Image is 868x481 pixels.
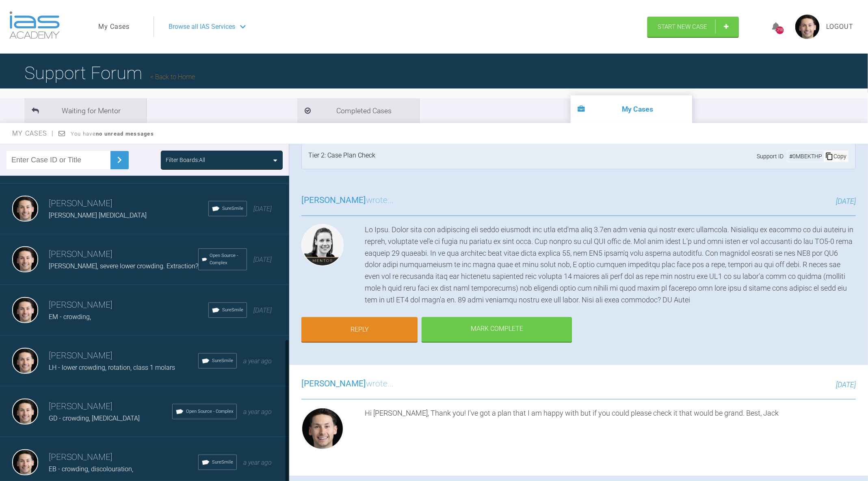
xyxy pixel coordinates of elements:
[212,357,233,365] span: SureSmile
[836,197,856,205] span: [DATE]
[12,348,38,374] img: Jack Dowling
[253,256,272,263] span: [DATE]
[757,152,784,161] span: Support ID
[49,400,172,414] h3: [PERSON_NAME]
[24,98,146,123] li: Waiting for Mentor
[166,155,205,164] div: Filter Boards: All
[113,153,126,166] img: chevronRight.28bd32b0.svg
[365,224,856,306] div: Lo Ipsu. Dolor sita con adipiscing eli seddo eiusmodt inc utla etd'ma aliq 3.7en adm venia qui no...
[301,408,344,450] img: Jack Dowling
[49,349,198,363] h3: [PERSON_NAME]
[824,151,848,162] div: Copy
[71,131,154,137] span: You have
[49,298,208,312] h3: [PERSON_NAME]
[49,262,198,270] span: [PERSON_NAME], severe lower crowding. Extraction?
[9,11,60,39] img: logo-light.3e3ef733.png
[571,95,693,123] li: My Cases
[647,17,739,37] a: Start New Case
[301,195,366,205] span: [PERSON_NAME]
[243,408,272,416] span: a year ago
[96,131,154,137] strong: no unread messages
[49,364,175,371] span: LH - lower crowding, rotation, class 1 molars
[826,22,853,32] a: Logout
[49,248,198,261] h3: [PERSON_NAME]
[12,297,38,323] img: Jack Dowling
[365,408,856,453] div: Hi [PERSON_NAME], Thank you! I've got a plan that I am happy with but if you could please check i...
[253,205,272,213] span: [DATE]
[49,451,198,464] h3: [PERSON_NAME]
[12,246,38,272] img: Jack Dowling
[836,380,856,389] span: [DATE]
[49,211,147,219] span: [PERSON_NAME] [MEDICAL_DATA]
[186,408,233,415] span: Open Source - Complex
[795,15,820,39] img: profile.png
[24,59,195,87] h1: Support Forum
[658,23,707,30] span: Start New Case
[150,73,195,81] a: Back to Home
[222,205,243,212] span: SureSmile
[301,194,394,207] h3: wrote...
[49,414,140,422] span: GD - crowding, [MEDICAL_DATA]
[6,151,110,169] input: Enter Case ID or Title
[253,306,272,314] span: [DATE]
[776,26,784,34] div: 298
[297,98,419,123] li: Completed Cases
[12,399,38,425] img: Jack Dowling
[422,317,572,342] div: Mark Complete
[243,357,272,365] span: a year ago
[308,150,375,162] div: Tier 2: Case Plan Check
[301,377,394,391] h3: wrote...
[301,317,418,342] a: Reply
[12,449,38,475] img: Jack Dowling
[301,379,366,388] span: [PERSON_NAME]
[98,22,130,32] a: My Cases
[49,197,208,211] h3: [PERSON_NAME]
[49,465,133,473] span: EB - crowding, discolouration,
[169,22,235,32] span: Browse all IAS Services
[788,152,824,161] div: # 0MBEKTHP
[49,313,91,321] span: EM - crowding,
[301,224,344,266] img: Kelly Toft
[243,459,272,466] span: a year ago
[212,459,233,466] span: SureSmile
[210,252,243,267] span: Open Source - Complex
[12,196,38,222] img: Jack Dowling
[12,129,54,137] span: My Cases
[222,306,243,314] span: SureSmile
